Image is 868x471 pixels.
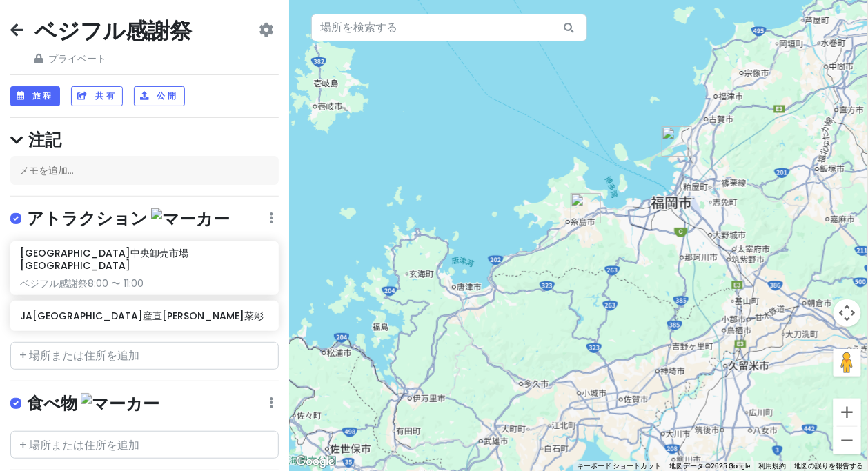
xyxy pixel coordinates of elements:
button: キーボード反対 [577,461,661,471]
div: JA糸島産直市場 伊都菜彩 [571,193,601,223]
font: プライベート [48,52,106,66]
a: Google マップでこの地域を開きます（新しいウィンドウが開きます） [293,453,338,471]
font: アトラクション [27,207,148,230]
font: 地図データ ©2025 Google [669,462,751,470]
font: メモを追加... [19,163,74,177]
font: 共有 [95,90,117,101]
font: 注記 [28,128,61,151]
font: JA[GEOGRAPHIC_DATA]産直[PERSON_NAME]菜彩 [20,309,264,323]
button: 公開 [134,86,184,106]
img: マーカー [151,208,230,230]
button: 共有 [71,86,123,106]
input: + 場所または住所を追加 [10,431,279,459]
button: 地図上にペグマンを落として、ストリートビューを開きます [834,349,861,377]
input: + 場所または住所を追加 [10,342,279,370]
div: ベジフル感謝祭8:00 〜 11:00 [20,277,269,290]
a: 地図の誤りを報告する [795,462,864,470]
button: 旅程 [10,86,60,106]
div: 福岡市中央卸売市場青果市場 [662,126,692,157]
h6: [GEOGRAPHIC_DATA]中央卸売市場[GEOGRAPHIC_DATA] [20,247,269,272]
input: 場所を検索する [311,14,587,41]
font: 公開 [157,90,178,101]
font: ベジフル感謝祭 [34,15,192,46]
font: 食べ物 [27,392,77,414]
button: ズームイン [834,399,861,426]
button: 地図のカメラ コントロール [834,299,861,327]
button: ズームアウト [834,427,861,454]
font: 旅程 [32,90,54,101]
img: マーカー [81,393,159,414]
a: 利用規約 [759,462,787,470]
img: グーグル [293,453,338,471]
